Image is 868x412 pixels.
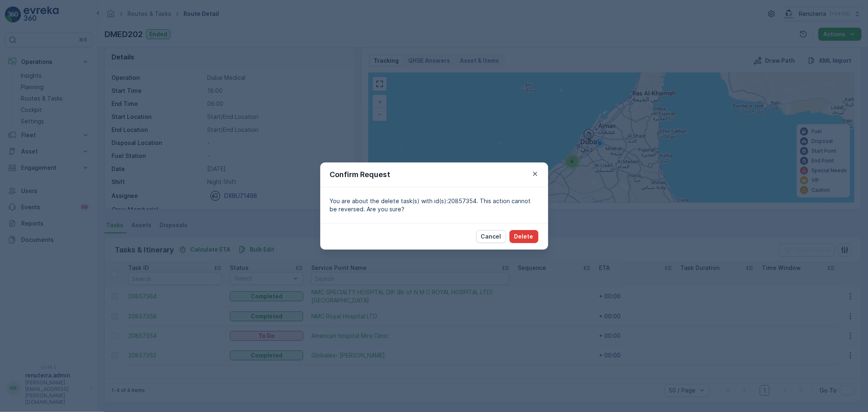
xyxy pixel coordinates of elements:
button: Cancel [476,230,506,243]
p: You are about the delete task(s) with id(s):20857354. This action cannot be reversed. Are you sure? [330,197,538,213]
button: Delete [509,230,538,243]
p: Confirm Request [330,169,391,180]
p: Cancel [481,232,501,241]
p: Delete [514,232,533,241]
